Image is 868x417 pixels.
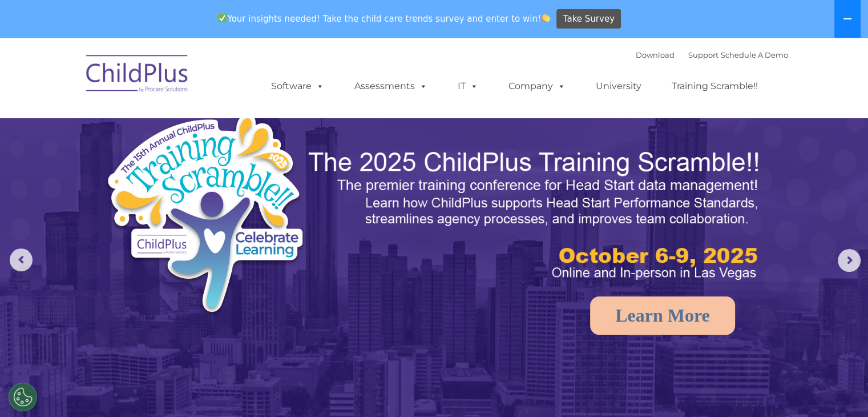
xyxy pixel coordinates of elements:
[159,75,193,84] span: Last name
[542,14,550,22] img: 👏
[590,296,735,335] a: Learn More
[446,75,490,98] a: IT
[636,50,675,59] a: Download
[584,75,653,98] a: University
[563,9,615,29] span: Take Survey
[9,383,37,411] button: Cookies Settings
[660,75,769,98] a: Training Scramble!!
[343,75,439,98] a: Assessments
[688,50,718,59] a: Support
[80,47,195,104] img: ChildPlus by Procare Solutions
[556,9,621,29] a: Take Survey
[218,14,227,22] img: ✅
[213,7,555,30] span: Your insights needed! Take the child care trends survey and enter to win!
[260,75,336,98] a: Software
[636,50,788,59] font: |
[721,50,788,59] a: Schedule A Demo
[159,122,207,131] span: Phone number
[497,75,577,98] a: Company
